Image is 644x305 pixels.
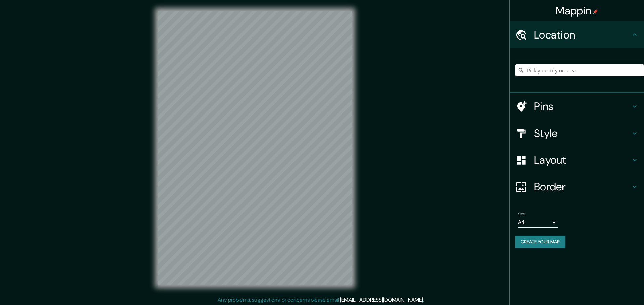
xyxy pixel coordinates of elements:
[534,153,631,167] h4: Layout
[425,296,426,304] div: .
[515,236,565,248] button: Create your map
[510,147,644,173] div: Layout
[510,120,644,147] div: Style
[593,9,598,14] img: pin-icon.png
[534,127,631,140] h4: Style
[515,64,644,76] input: Pick your city or area
[534,180,631,194] h4: Border
[556,4,598,17] h4: Mappin
[510,93,644,120] div: Pins
[518,217,558,228] div: A4
[510,21,644,48] div: Location
[158,11,352,285] canvas: Map
[534,28,631,42] h4: Location
[534,100,631,113] h4: Pins
[340,296,423,303] a: [EMAIL_ADDRESS][DOMAIN_NAME]
[424,296,425,304] div: .
[584,279,637,298] iframe: Help widget launcher
[510,173,644,200] div: Border
[518,211,525,217] label: Size
[218,296,424,304] p: Any problems, suggestions, or concerns please email .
